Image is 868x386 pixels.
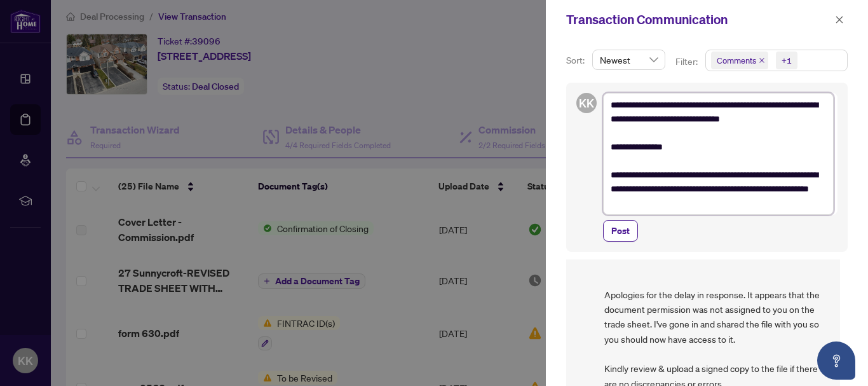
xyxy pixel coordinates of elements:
div: +1 [782,54,792,67]
span: KK [579,94,594,112]
span: Newest [600,50,658,69]
span: close [759,57,765,64]
p: Sort: [566,53,587,67]
p: Filter: [675,55,700,69]
button: Post [603,220,638,242]
span: Comments [711,52,768,69]
span: Post [611,221,630,241]
button: Open asap [817,341,855,380]
span: close [835,15,844,24]
div: Transaction Communication [566,10,831,29]
span: Comments [717,54,756,67]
